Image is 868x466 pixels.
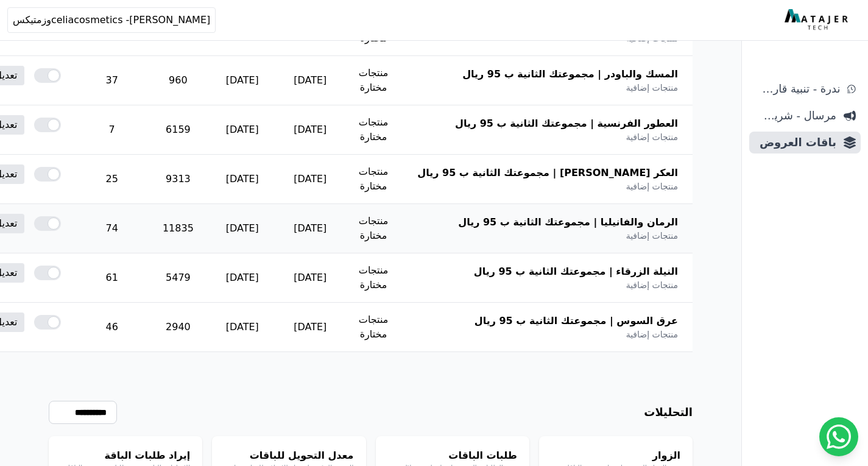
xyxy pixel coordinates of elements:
td: 6159 [148,105,208,155]
td: 5479 [148,253,208,303]
td: [DATE] [277,56,344,105]
td: 37 [76,56,147,105]
td: منتجات مختارة [344,253,403,303]
td: [DATE] [277,303,344,352]
span: عرق السوس | مجموعتك الثانية ب 95 ريال [475,314,678,328]
td: منتجات مختارة [344,155,403,204]
h3: التحليلات [644,404,693,421]
td: 7 [76,105,147,155]
span: celiacosmetics -[PERSON_NAME]وزمتيكس [13,13,210,27]
span: منتجات إضافية [626,82,678,94]
span: النيلة الزرقاء | مجموعتك الثانية ب 95 ريال [474,264,678,279]
h4: إيراد طلبات الباقة [61,448,190,463]
span: ندرة - تنبية قارب علي النفاذ [754,80,840,97]
td: 960 [148,56,208,105]
td: منتجات مختارة [344,105,403,155]
td: [DATE] [208,253,277,303]
span: العطور الفرنسية | مجموعتك الثانية ب 95 ريال [455,116,678,131]
td: 61 [76,253,147,303]
h4: الزوار [551,448,680,463]
h4: طلبات الباقات [388,448,517,463]
td: 74 [76,204,147,253]
td: [DATE] [208,56,277,105]
td: 46 [76,303,147,352]
td: [DATE] [277,204,344,253]
span: منتجات إضافية [626,279,678,291]
h4: معدل التحويل للباقات [224,448,353,463]
img: MatajerTech Logo [785,9,851,31]
td: 2940 [148,303,208,352]
span: منتجات إضافية [626,328,678,341]
td: [DATE] [277,155,344,204]
td: منتجات مختارة [344,204,403,253]
td: 11835 [148,204,208,253]
span: منتجات إضافية [626,180,678,192]
span: الرمان والفانيليا | مجموعتك الثانية ب 95 ريال [458,215,678,230]
button: celiacosmetics -[PERSON_NAME]وزمتيكس [7,7,216,33]
td: [DATE] [277,105,344,155]
span: باقات العروض [754,134,836,151]
td: [DATE] [208,105,277,155]
td: 25 [76,155,147,204]
td: [DATE] [277,253,344,303]
td: منتجات مختارة [344,56,403,105]
span: المسك والباودر | مجموعتك الثانية ب 95 ريال [462,67,678,82]
td: منتجات مختارة [344,303,403,352]
span: مرسال - شريط دعاية [754,107,836,124]
span: منتجات إضافية [626,131,678,143]
span: العكر [PERSON_NAME] | مجموعتك الثانية ب 95 ريال [417,166,678,180]
td: 9313 [148,155,208,204]
span: منتجات إضافية [626,230,678,242]
td: [DATE] [208,155,277,204]
td: [DATE] [208,303,277,352]
td: [DATE] [208,204,277,253]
